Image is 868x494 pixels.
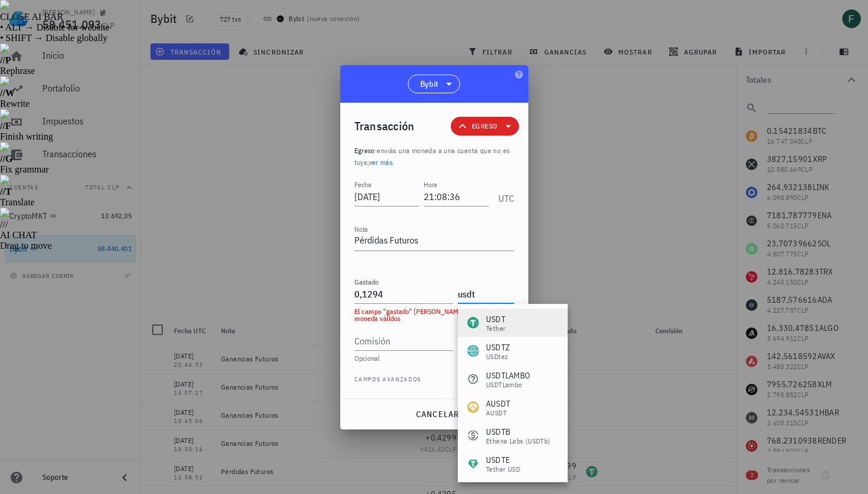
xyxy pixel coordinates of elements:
[467,317,479,329] div: USDT-icon
[467,345,479,357] div: USDTZ-icon
[486,438,551,445] div: Ethena Labs (USDTb)
[486,381,530,388] div: USDTLambo
[486,426,551,438] div: USDTB
[486,313,505,325] div: USDT
[486,410,510,417] div: aUSDT
[458,285,512,303] input: Moneda
[354,308,514,322] div: El campo "gastado" [PERSON_NAME] una cantidad y moneda válidos
[486,341,510,353] div: USDTZ
[415,409,459,419] span: cancelar
[486,466,520,473] div: Tether USD
[467,429,479,441] div: USDTB-icon
[486,353,510,360] div: USDtez
[354,355,514,362] div: Opcional
[486,398,510,410] div: AUSDT
[410,404,464,425] button: cancelar
[354,278,378,286] label: Gastado
[467,401,479,413] div: AUSDT-icon
[354,375,422,387] span: Campos avanzados
[467,458,479,469] div: USDTE-icon
[486,325,505,332] div: Tether
[486,370,530,381] div: USDTLAMBO
[486,454,520,466] div: USDTE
